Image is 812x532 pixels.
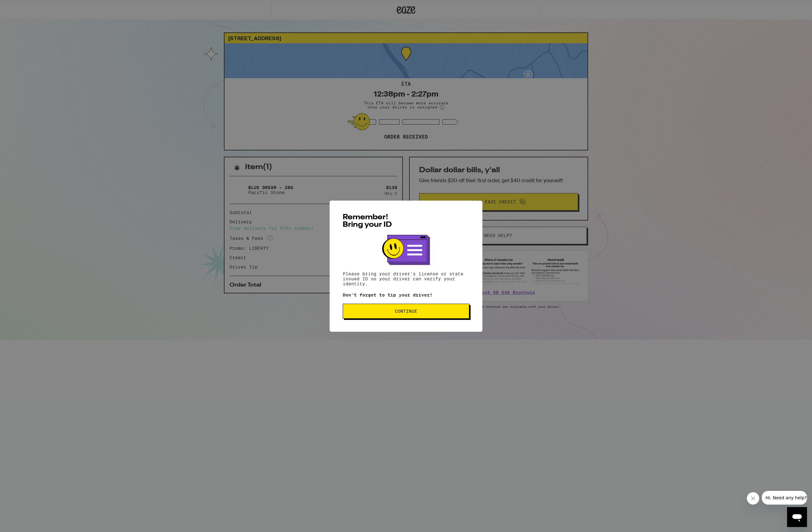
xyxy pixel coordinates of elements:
[747,492,759,505] iframe: Close message
[762,491,807,505] iframe: Message from company
[343,304,469,319] button: Continue
[343,214,392,229] span: Remember! Bring your ID
[343,292,469,297] p: Don't forget to tip your driver!
[395,309,417,313] span: Continue
[343,271,469,286] p: Please bring your driver's license or state issued ID so your driver can verify your identity.
[787,507,807,527] iframe: Button to launch messaging window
